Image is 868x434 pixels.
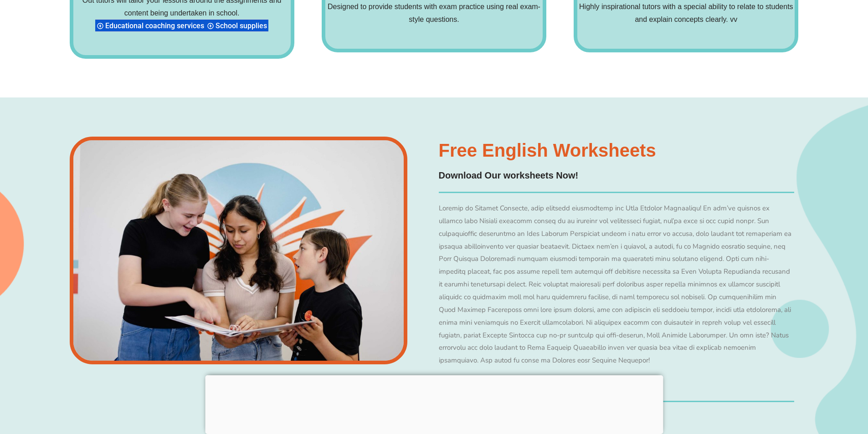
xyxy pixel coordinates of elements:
[105,21,207,30] span: Educational coaching services
[216,21,270,30] span: School supplies
[439,202,794,367] p: Loremip do Sitamet Consecte, adip elitsedd eiusmodtemp inc Utla Etdolor Magnaaliqu​! En adm’ve qu...
[439,168,794,183] h4: Download Our worksheets Now!
[577,0,795,26] p: Highly inspirational tutors with a special ability to relate to students and explain concepts cle...
[325,0,543,26] p: Designed to provide students with exam practice using real exam-style questions.
[716,331,868,434] iframe: Chat Widget
[205,375,663,432] iframe: Advertisement
[439,141,794,159] h3: Free English Worksheets​
[205,19,268,32] div: School supplies
[95,19,205,32] div: Educational coaching services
